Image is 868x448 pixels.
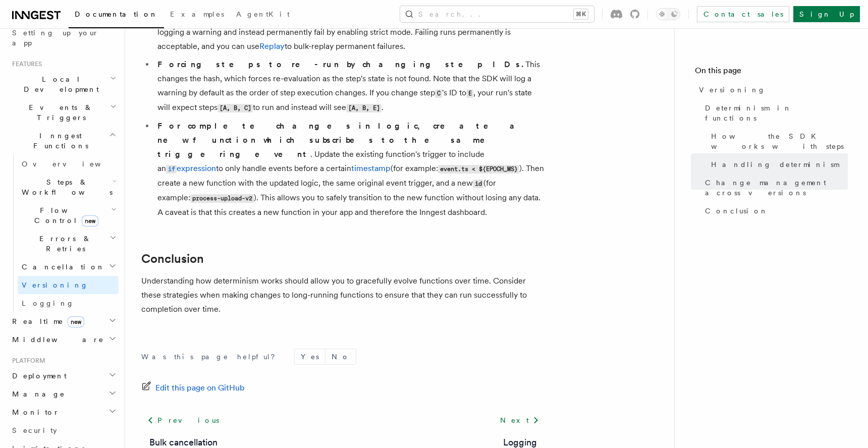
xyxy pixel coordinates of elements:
[697,6,789,22] a: Contact sales
[69,3,164,28] a: Documentation
[494,411,545,429] a: Next
[154,58,545,115] li: This changes the hash, which forces re-evaluation as the step's state is not found. Note that the...
[68,316,84,327] span: new
[166,165,177,174] code: if
[351,163,391,173] a: timestamp
[8,421,119,439] a: Security
[8,312,119,330] button: Realtimenew
[473,180,483,188] code: id
[793,6,860,22] a: Sign Up
[705,206,768,216] span: Conclusion
[18,262,105,272] span: Cancellation
[8,98,119,127] button: Events & Triggers
[8,385,119,403] button: Manage
[18,205,111,226] span: Flow Control
[325,349,356,364] button: No
[12,29,99,47] span: Setting up your app
[346,104,382,113] code: [A, B, E]
[18,230,119,258] button: Errors & Retries
[8,70,119,98] button: Local Development
[400,6,594,22] button: Search...⌘K
[8,367,119,385] button: Deployment
[8,102,110,123] span: Events & Triggers
[695,65,848,81] h4: On this page
[711,131,848,151] span: How the SDK works with steps
[259,41,285,51] a: Replay
[8,334,104,345] span: Middleware
[707,155,848,174] a: Handling determinism
[22,281,88,289] span: Versioning
[711,159,839,170] span: Handling determinism
[695,81,848,99] a: Versioning
[164,3,230,27] a: Examples
[701,174,848,202] a: Change management across versions
[157,121,526,159] strong: For complete changes in logic, create a new function which subscribes to the same triggering event
[75,10,158,18] span: Documentation
[8,371,67,381] span: Deployment
[218,104,253,113] code: [A, B, C]
[8,330,119,349] button: Middleware
[466,89,473,98] code: E
[18,155,119,173] a: Overview
[705,178,848,198] span: Change management across versions
[8,74,110,94] span: Local Development
[18,177,113,197] span: Steps & Workflows
[438,165,519,174] code: event.ts < ${EPOCH_MS}
[18,258,119,276] button: Cancellation
[656,8,680,20] button: Toggle dark mode
[8,131,109,151] span: Inngest Functions
[18,173,119,201] button: Steps & Workflows
[8,127,119,155] button: Inngest Functions
[141,274,545,316] p: Understanding how determinism works should allow you to gracefully evolve functions over time. Co...
[8,357,45,365] span: Platform
[701,202,848,220] a: Conclusion
[18,234,110,254] span: Errors & Retries
[707,127,848,155] a: How the SDK works with steps
[8,24,119,52] a: Setting up your app
[18,294,119,312] a: Logging
[166,163,216,173] a: ifexpression
[170,10,224,18] span: Examples
[157,60,525,69] strong: Forcing steps to re-run by changing step IDs.
[141,252,204,266] a: Conclusion
[705,103,848,123] span: Determinism in functions
[230,3,296,27] a: AgentKit
[574,9,588,19] kbd: ⌘K
[141,352,282,362] p: Was this page helpful?
[435,89,442,98] code: C
[82,215,98,227] span: new
[8,389,65,399] span: Manage
[18,201,119,230] button: Flow Controlnew
[22,160,126,168] span: Overview
[18,276,119,294] a: Versioning
[295,349,325,364] button: Yes
[8,403,119,421] button: Monitor
[12,426,57,434] span: Security
[22,299,74,307] span: Logging
[701,99,848,127] a: Determinism in functions
[154,119,545,219] li: . Update the existing function's trigger to include an to only handle events before a certain (fo...
[155,381,245,395] span: Edit this page on GitHub
[141,381,245,395] a: Edit this page on GitHub
[141,411,225,429] a: Previous
[699,85,766,95] span: Versioning
[8,407,60,417] span: Monitor
[8,155,119,312] div: Inngest Functions
[190,194,254,203] code: process-upload-v2
[8,316,84,326] span: Realtime
[8,60,42,68] span: Features
[236,10,290,18] span: AgentKit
